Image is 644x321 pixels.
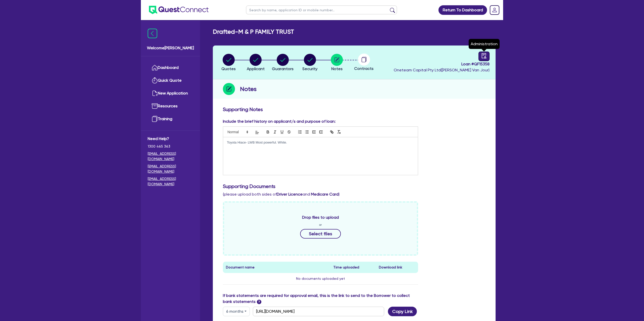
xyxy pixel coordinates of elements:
[148,61,193,74] a: Dashboard
[148,144,193,149] span: 1300 465 363
[148,29,157,38] img: icon-menu-close
[148,100,193,113] a: Resources
[148,74,193,87] a: Quick Quote
[223,106,486,112] h3: Supporting Notes
[227,140,414,145] p: Toyota Hiace- LWB Most powerful. White.
[240,84,257,94] h2: Notes
[149,6,209,14] img: quest-connect-logo-blue
[302,214,339,220] span: Drop files to upload
[148,164,193,174] a: [EMAIL_ADDRESS][DOMAIN_NAME]
[152,103,158,109] img: resources
[257,300,261,304] span: ?
[388,307,417,316] button: Copy Link
[223,118,336,124] label: Include the brief history on applicant/s and purpose of loan:
[331,54,343,72] button: Notes
[223,293,418,305] label: If bank statements are required for approval email, this is the link to send to the Borrower to c...
[152,116,158,122] img: training
[148,87,193,100] a: New Application
[223,192,340,197] span: (please upload both sides of and )
[469,39,500,49] div: Administration
[302,54,318,72] button: Security
[213,28,294,35] h2: Drafted - M & P FAMILY TRUST
[481,53,487,59] span: audit
[247,54,265,72] button: Applicant
[147,45,194,51] span: Welcome [PERSON_NAME]
[319,222,322,227] span: or
[223,273,418,285] td: No documents uploaded yet
[488,4,501,17] a: Dropdown toggle
[354,66,374,71] span: Contracts
[302,66,317,71] span: Security
[223,183,486,189] h3: Supporting Documents
[152,77,158,83] img: quick-quote
[311,192,339,197] b: Medicare Card
[272,66,294,71] span: Guarantors
[148,176,193,187] a: [EMAIL_ADDRESS][DOMAIN_NAME]
[148,136,193,142] span: Need Help?
[272,54,294,72] button: Guarantors
[246,6,397,14] input: Search by name, application ID or mobile number...
[300,229,341,239] button: Select files
[152,90,158,96] img: new-application
[223,262,330,273] th: Document name
[331,66,343,71] span: Notes
[330,262,376,273] th: Time uploaded
[148,151,193,162] a: [EMAIL_ADDRESS][DOMAIN_NAME]
[223,307,250,316] button: Dropdown toggle
[394,61,490,67] span: Loan # QF15358
[247,66,265,71] span: Applicant
[223,83,235,95] img: step-icon
[221,66,236,71] span: Quotes
[394,68,490,72] span: Oneteam Capital Pty Ltd ( [PERSON_NAME] Van Jour )
[148,113,193,125] a: Training
[376,262,418,273] th: Download link
[438,5,487,15] a: Return To Dashboard
[221,54,236,72] button: Quotes
[277,192,303,197] b: Driver Licence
